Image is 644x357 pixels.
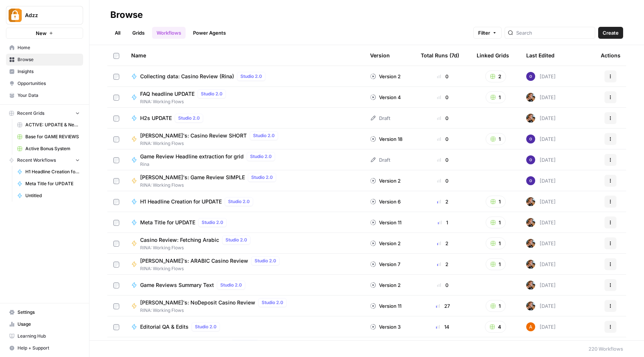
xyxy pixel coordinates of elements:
span: Studio 2.0 [228,198,250,205]
div: 2 [421,260,465,268]
button: New [6,28,83,39]
span: RINA: Working Flows [140,244,253,251]
div: Name [131,45,358,66]
a: H2s UPDATEStudio 2.0 [131,114,358,123]
div: Version 6 [370,198,401,205]
span: Studio 2.0 [202,219,223,226]
button: 1 [486,300,506,312]
div: [DATE] [526,155,556,164]
div: Draft [370,114,390,122]
span: Recent Workflows [17,157,56,164]
a: Base for GAME REVIEWS [14,131,83,143]
div: Draft [370,156,390,164]
span: Collecting data: Casino Review (Rina) [140,73,234,80]
div: Total Runs (7d) [421,45,459,66]
img: nwfydx8388vtdjnj28izaazbsiv8 [526,239,535,248]
span: Help + Support [18,345,80,351]
button: 1 [486,133,506,145]
span: Usage [18,321,80,328]
div: Version 4 [370,94,401,101]
a: H1 Headline Creation for UPDATE [14,166,83,178]
span: Untitled [25,192,80,199]
div: Linked Grids [477,45,509,66]
a: Active Bonus System [14,143,83,155]
a: FAQs for Casino Review NoDepositStudio 2.0RINA: Working Flows [131,340,358,356]
div: [DATE] [526,135,556,143]
div: [DATE] [526,72,556,81]
span: Adzz [25,12,70,19]
div: [DATE] [526,114,556,123]
span: [PERSON_NAME]'s: ARABIC Casino Review [140,257,248,265]
a: Meta Title for UPDATE [14,178,83,190]
span: RINA: Working Flows [140,98,229,105]
span: Studio 2.0 [250,153,272,160]
a: All [110,27,125,39]
span: Create [603,29,619,37]
a: Your Data [6,89,83,101]
div: 0 [421,135,465,143]
span: H2s UPDATE [140,114,172,122]
div: 0 [421,156,465,164]
img: nwfydx8388vtdjnj28izaazbsiv8 [526,114,535,123]
span: H1 Headline Creation for UPDATE [25,168,80,175]
span: Browse [18,56,80,63]
span: Game Reviews Summary Text [140,281,214,289]
img: c47u9ku7g2b7umnumlgy64eel5a2 [526,155,535,164]
span: Meta Title for UPDATE [25,180,80,187]
button: 1 [486,237,506,249]
a: H1 Headline Creation for UPDATEStudio 2.0 [131,197,358,206]
div: Version 11 [370,219,401,226]
div: 2 [421,198,465,205]
span: New [36,29,47,37]
div: Browse [110,9,143,21]
a: Home [6,42,83,54]
span: Active Bonus System [25,145,80,152]
button: Create [598,27,623,39]
span: [PERSON_NAME]'s: Casino Review SHORT [140,132,247,139]
span: Studio 2.0 [253,132,275,139]
a: Insights [6,66,83,78]
a: Untitled [14,190,83,202]
span: Studio 2.0 [220,282,242,288]
div: Version 2 [370,177,401,184]
div: 2 [421,240,465,247]
div: [DATE] [526,218,556,227]
a: Workflows [152,27,186,39]
button: 1 [486,196,506,208]
span: ACTIVE: UPDATE & New Casino Reviews [25,121,80,128]
img: nwfydx8388vtdjnj28izaazbsiv8 [526,197,535,206]
img: nwfydx8388vtdjnj28izaazbsiv8 [526,93,535,102]
img: nwfydx8388vtdjnj28izaazbsiv8 [526,301,535,310]
div: Version [370,45,390,66]
span: Studio 2.0 [251,174,273,181]
span: Studio 2.0 [195,323,217,330]
div: [DATE] [526,301,556,310]
div: [DATE] [526,239,556,248]
div: 220 Workflows [588,345,623,353]
button: 4 [485,321,506,333]
button: 2 [485,70,506,82]
a: Game Review Headline extraction for gridStudio 2.0Rina [131,152,358,168]
a: [PERSON_NAME]'s: NoDeposit Casino ReviewStudio 2.0RINA: Working Flows [131,298,358,314]
button: Recent Grids [6,108,83,119]
span: Studio 2.0 [240,73,262,80]
a: Game Reviews Summary TextStudio 2.0 [131,281,358,290]
div: Version 2 [370,240,401,247]
div: 1 [421,219,465,226]
span: Recent Grids [17,110,44,117]
div: Last Edited [526,45,555,66]
div: [DATE] [526,281,556,290]
span: Studio 2.0 [178,115,200,121]
a: Learning Hub [6,330,83,342]
span: Studio 2.0 [201,91,222,97]
img: nwfydx8388vtdjnj28izaazbsiv8 [526,218,535,227]
span: RINA: Working Flows [140,182,279,189]
div: [DATE] [526,93,556,102]
a: ACTIVE: UPDATE & New Casino Reviews [14,119,83,131]
button: 1 [486,91,506,103]
a: Meta Title for UPDATEStudio 2.0 [131,218,358,227]
span: [PERSON_NAME]'s: Game Review SIMPLE [140,174,245,181]
button: 1 [486,258,506,270]
a: Collecting data: Casino Review (Rina)Studio 2.0 [131,72,358,81]
a: Power Agents [189,27,230,39]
